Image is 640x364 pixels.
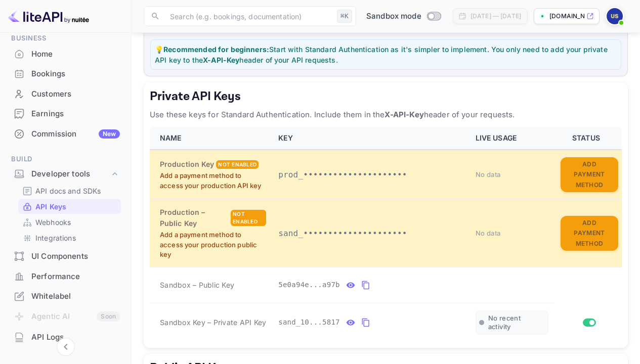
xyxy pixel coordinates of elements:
[216,160,259,169] div: Not enabled
[35,217,71,227] p: Webhooks
[203,56,239,64] strong: X-API-Key
[6,247,125,266] div: UI Components
[99,129,120,139] div: New
[278,280,340,290] span: 5e0a94e...a97b
[278,227,463,240] p: sand_•••••••••••••••••••••
[6,328,125,346] a: API Logs
[164,6,333,26] input: Search (e.g. bookings, documentation)
[6,64,125,83] a: Bookings
[31,49,120,60] div: Home
[6,124,125,144] div: CommissionNew
[561,216,618,251] button: Add Payment Method
[18,215,121,230] div: Webhooks
[18,231,121,245] div: Integrations
[561,229,618,237] a: Add Payment Method
[607,8,623,24] img: uV s
[155,44,617,65] p: 💡 Start with Standard Authentication as it's simpler to implement. You only need to add your priv...
[6,287,125,305] a: Whitelabel
[549,12,584,21] p: [DOMAIN_NAME]
[488,314,545,331] span: No recent activity
[150,109,622,121] p: Use these keys for Standard Authentication. Include them in the header of your requests.
[6,328,125,347] div: API Logs
[31,271,120,283] div: Performance
[35,186,101,196] p: API docs and SDKs
[31,128,120,140] div: Commission
[385,110,423,119] strong: X-API-Key
[337,10,352,23] div: ⌘K
[150,127,622,342] table: private api keys table
[561,157,618,193] button: Add Payment Method
[160,159,214,170] h6: Production Key
[18,199,121,214] div: API Keys
[366,11,421,22] span: Sandbox mode
[471,12,521,21] div: [DATE] — [DATE]
[6,247,125,265] a: UI Components
[160,318,266,327] span: Sandbox Key – Private API Key
[35,233,76,243] p: Integrations
[6,104,125,123] a: Earnings
[150,127,272,150] th: NAME
[160,230,266,260] p: Add a payment method to access your production public key
[6,104,125,124] div: Earnings
[57,338,75,356] button: Collapse navigation
[272,127,469,150] th: KEY
[476,229,501,237] span: No data
[6,267,125,287] div: Performance
[35,201,66,212] p: API Keys
[22,201,117,212] a: API Keys
[561,170,618,178] a: Add Payment Method
[6,44,125,63] a: Home
[22,217,117,227] a: Webhooks
[470,127,554,150] th: LIVE USAGE
[31,168,110,180] div: Developer tools
[31,251,120,262] div: UI Components
[362,11,445,22] div: Switch to Production mode
[476,170,501,178] span: No data
[163,45,269,54] strong: Recommended for beginners:
[31,68,120,80] div: Bookings
[31,88,120,100] div: Customers
[6,267,125,286] a: Performance
[22,186,117,196] a: API docs and SDKs
[231,210,266,226] div: Not enabled
[554,127,622,150] th: STATUS
[6,84,125,103] a: Customers
[6,64,125,84] div: Bookings
[18,184,121,198] div: API docs and SDKs
[6,84,125,104] div: Customers
[150,88,622,105] h5: Private API Keys
[31,291,120,302] div: Whitelabel
[160,280,234,290] span: Sandbox – Public Key
[22,233,117,243] a: Integrations
[6,165,125,183] div: Developer tools
[8,8,89,24] img: LiteAPI logo
[160,171,266,191] p: Add a payment method to access your production API key
[278,169,463,181] p: prod_•••••••••••••••••••••
[6,154,125,165] span: Build
[31,332,120,343] div: API Logs
[6,44,125,64] div: Home
[6,287,125,306] div: Whitelabel
[31,108,120,120] div: Earnings
[6,124,125,143] a: CommissionNew
[6,33,125,44] span: Business
[278,317,340,328] span: sand_10...5817
[160,207,229,229] h6: Production – Public Key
